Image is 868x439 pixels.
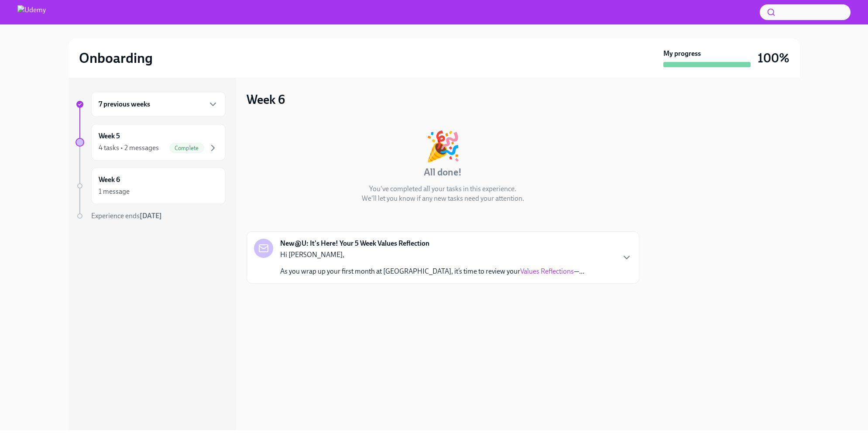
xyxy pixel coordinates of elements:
[75,124,226,161] a: Week 54 tasks • 2 messagesComplete
[369,184,516,194] p: You've completed all your tasks in this experience.
[99,131,120,141] h6: Week 5
[280,250,584,260] p: Hi [PERSON_NAME],
[79,49,153,67] h2: Onboarding
[91,92,226,117] div: 7 previous weeks
[280,239,429,248] strong: New@U: It's Here! Your 5 Week Values Reflection
[425,132,461,161] div: 🎉
[758,50,789,66] h3: 100%
[169,145,204,151] span: Complete
[663,49,701,58] strong: My progress
[91,212,162,220] span: Experience ends
[75,168,226,204] a: Week 61 message
[99,175,120,185] h6: Week 6
[99,143,159,153] div: 4 tasks • 2 messages
[99,99,150,109] h6: 7 previous weeks
[520,267,574,275] a: Values Reflections
[247,92,285,107] h3: Week 6
[140,212,162,220] strong: [DATE]
[99,187,130,196] div: 1 message
[362,194,524,203] p: We'll let you know if any new tasks need your attention.
[424,166,462,179] h4: All done!
[280,267,584,276] p: As you wrap up your first month at [GEOGRAPHIC_DATA], it’s time to review your —...
[17,5,46,19] img: Udemy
